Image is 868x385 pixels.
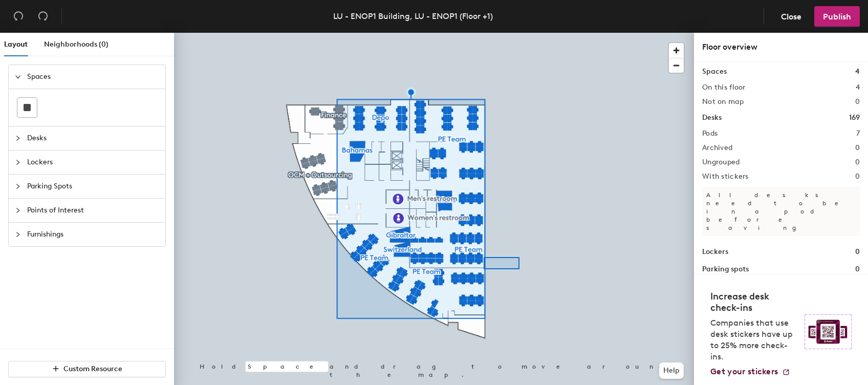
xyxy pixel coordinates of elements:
span: collapsed [15,135,21,141]
h1: 169 [849,112,860,123]
h2: 0 [855,158,860,166]
h2: Pods [702,130,718,138]
h2: 7 [856,130,860,138]
div: LU - ENOP1 Building, LU - ENOP1 (Floor +1) [333,10,493,23]
button: Close [772,6,810,27]
p: All desks need to be in a pod before saving [702,187,860,236]
h2: 0 [855,173,860,181]
button: Publish [814,6,860,27]
span: collapsed [15,159,21,165]
span: Publish [823,12,851,22]
h1: 0 [855,264,860,275]
span: collapsed [15,207,21,213]
h1: 0 [855,246,860,258]
h2: 0 [855,144,860,152]
h4: Increase desk check-ins [710,291,798,313]
button: Help [659,362,684,379]
h2: 4 [856,83,860,92]
a: Get your stickers [710,367,790,377]
span: Layout [4,40,28,49]
h1: 4 [855,66,860,77]
img: Sticker logo [805,314,852,349]
div: Floor overview [702,41,860,53]
span: Spaces [27,65,159,89]
span: Desks [27,126,159,150]
p: Companies that use desk stickers have up to 25% more check-ins. [710,317,798,362]
span: Parking Spots [27,175,159,198]
h2: With stickers [702,173,749,181]
span: undo [13,11,24,21]
h2: 0 [855,98,860,106]
h2: On this floor [702,83,746,92]
span: collapsed [15,183,21,189]
h1: Spaces [702,66,727,77]
span: Points of Interest [27,199,159,222]
span: Furnishings [27,223,159,246]
button: Undo (⌘ + Z) [8,6,29,27]
h2: Not on map [702,98,744,106]
span: Get your stickers [710,367,778,376]
span: Lockers [27,151,159,174]
button: Custom Resource [8,361,166,377]
h1: Lockers [702,246,728,258]
span: expanded [15,74,21,80]
h1: Parking spots [702,264,749,275]
button: Redo (⌘ + ⇧ + Z) [33,6,53,27]
h2: Ungrouped [702,158,740,166]
span: Close [781,12,801,22]
h1: Desks [702,112,722,123]
span: collapsed [15,231,21,238]
h2: Archived [702,144,732,152]
span: Neighborhoods (0) [44,40,108,49]
span: Custom Resource [63,365,122,373]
